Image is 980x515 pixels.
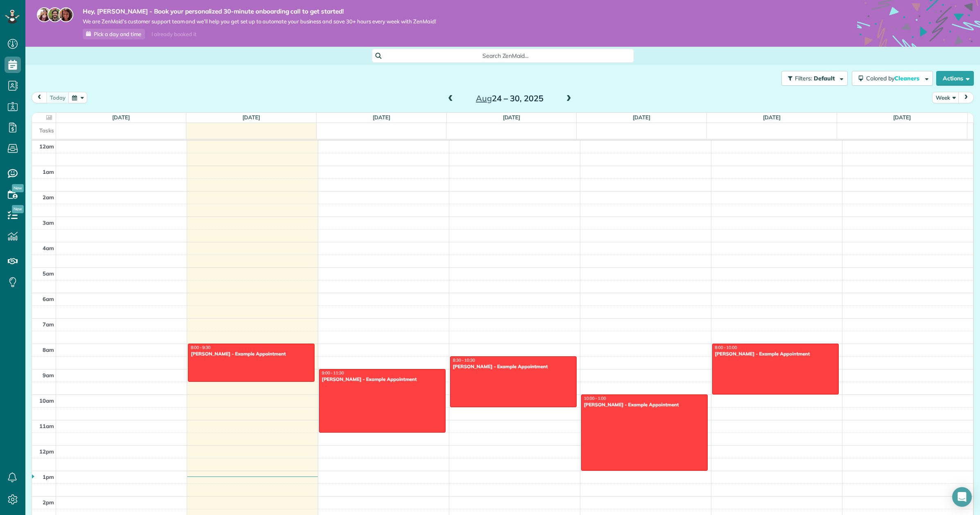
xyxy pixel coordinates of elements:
[43,499,54,506] span: 2pm
[39,143,54,150] span: 12am
[83,18,436,25] span: We are ZenMaid’s customer support team and we’ll help you get set up to automate your business an...
[777,71,848,86] a: Filters: Default
[952,487,972,507] div: Open Intercom Messenger
[781,71,848,86] button: Filters: Default
[633,114,650,121] a: [DATE]
[43,169,54,175] span: 1am
[321,376,443,382] div: [PERSON_NAME] - Example Appointment
[191,345,210,350] span: 8:00 - 9:30
[584,396,606,401] span: 10:00 - 1:00
[894,75,921,82] span: Cleaners
[373,114,390,121] a: [DATE]
[39,127,54,134] span: Tasks
[503,114,521,121] a: [DATE]
[43,194,54,201] span: 2am
[763,114,781,121] a: [DATE]
[458,94,561,103] h2: 24 – 30, 2025
[43,245,54,251] span: 4am
[814,75,835,82] span: Default
[43,219,54,226] span: 3am
[242,114,260,121] a: [DATE]
[39,448,54,455] span: 12pm
[43,346,54,353] span: 8am
[147,29,201,39] div: I already booked it
[43,372,54,378] span: 9am
[932,92,959,103] button: Week
[32,92,47,103] button: prev
[584,402,705,408] div: [PERSON_NAME] - Example Appointment
[43,296,54,302] span: 6am
[453,358,475,363] span: 8:30 - 10:30
[39,423,54,429] span: 11am
[715,351,836,357] div: [PERSON_NAME] - Example Appointment
[715,345,737,350] span: 8:00 - 10:00
[476,93,492,103] span: Aug
[94,31,141,37] span: Pick a day and time
[112,114,130,121] a: [DATE]
[37,7,52,22] img: maria-72a9807cf96188c08ef61303f053569d2e2a8a1cde33d635c8a3ac13582a053d.jpg
[43,474,54,480] span: 1pm
[46,92,69,103] button: today
[322,370,344,376] span: 9:00 - 11:30
[43,270,54,277] span: 5am
[39,397,54,404] span: 10am
[190,351,312,357] div: [PERSON_NAME] - Example Appointment
[43,321,54,328] span: 7am
[48,7,62,22] img: jorge-587dff0eeaa6aab1f244e6dc62b8924c3b6ad411094392a53c71c6c4a576187d.jpg
[83,29,145,39] a: Pick a day and time
[12,184,24,192] span: New
[893,114,911,121] a: [DATE]
[795,75,812,82] span: Filters:
[958,92,974,103] button: next
[453,364,574,369] div: [PERSON_NAME] - Example Appointment
[866,75,922,82] span: Colored by
[83,7,436,16] strong: Hey, [PERSON_NAME] - Book your personalized 30-minute onboarding call to get started!
[852,71,933,86] button: Colored byCleaners
[59,7,73,22] img: michelle-19f622bdf1676172e81f8f8fba1fb50e276960ebfe0243fe18214015130c80e4.jpg
[936,71,974,86] button: Actions
[12,205,24,213] span: New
